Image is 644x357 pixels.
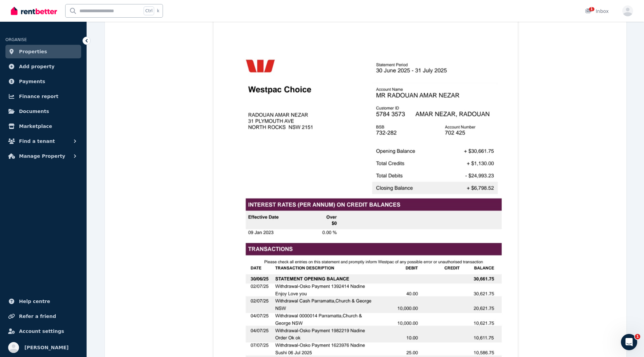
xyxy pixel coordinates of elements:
[621,334,637,350] iframe: Intercom live chat
[144,6,154,15] span: Ctrl
[5,119,81,133] a: Marketplace
[19,107,49,115] span: Documents
[5,105,81,118] a: Documents
[5,295,81,308] a: Help centre
[19,92,58,100] span: Finance report
[19,48,47,56] span: Properties
[5,60,81,73] a: Add property
[5,45,81,58] a: Properties
[19,137,55,145] span: Find a tenant
[585,8,609,15] div: Inbox
[5,134,81,148] button: Find a tenant
[19,297,50,305] span: Help centre
[5,149,81,163] button: Manage Property
[5,324,81,338] a: Account settings
[635,334,640,339] span: 1
[11,6,57,16] img: RentBetter
[5,37,27,42] span: ORGANISE
[19,312,56,320] span: Refer a friend
[5,90,81,103] a: Finance report
[5,309,81,323] a: Refer a friend
[19,327,64,335] span: Account settings
[19,77,45,86] span: Payments
[19,122,52,130] span: Marketplace
[157,8,159,14] span: k
[19,62,55,71] span: Add property
[589,7,594,11] span: 1
[19,152,65,160] span: Manage Property
[24,343,69,352] span: [PERSON_NAME]
[5,75,81,88] a: Payments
